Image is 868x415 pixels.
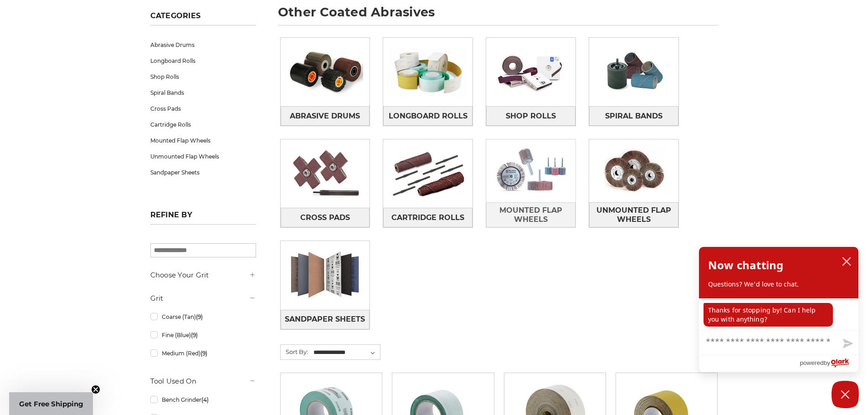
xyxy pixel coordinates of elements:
div: chat [699,298,858,330]
p: Thanks for stopping by! Can I help you with anything? [704,303,833,327]
span: Unmounted Flap Wheels [590,203,678,227]
img: Abrasive Drums [281,41,370,103]
a: Cartridge Rolls [383,208,473,227]
span: Get Free Shipping [19,400,83,408]
span: Abrasive Drums [290,108,360,124]
span: (9) [196,313,203,320]
a: Abrasive Drums [281,106,370,126]
h5: Choose Your Grit [150,270,256,281]
h5: Tool Used On [150,376,256,387]
span: Sandpaper Sheets [285,312,365,327]
button: Send message [836,333,858,354]
a: Longboard Rolls [383,106,473,126]
img: Mounted Flap Wheels [486,139,575,202]
a: Fine (Blue) [150,327,256,343]
h5: Categories [150,11,256,26]
span: powered [800,357,823,369]
span: by [824,357,830,369]
img: Unmounted Flap Wheels [589,139,678,202]
span: (9) [191,332,198,338]
a: Sandpaper Sheets [281,310,370,329]
span: Cross Pads [300,210,350,225]
a: Cartridge Rolls [150,117,256,133]
button: Close Chatbox [832,381,859,408]
a: Bench Grinder [150,392,256,408]
select: Sort By: [312,346,380,359]
a: Abrasive Drums [150,37,256,53]
h5: Grit [150,293,256,304]
img: Shop Rolls [486,41,575,103]
label: Sort By: [281,345,308,359]
div: Get Free ShippingClose teaser [9,392,93,415]
span: Spiral Bands [605,108,663,124]
a: Spiral Bands [150,85,256,101]
a: Unmounted Flap Wheels [150,149,256,164]
span: Longboard Rolls [389,108,467,124]
a: Medium (Red) [150,345,256,361]
a: Longboard Rolls [150,53,256,69]
a: Coarse (Tan) [150,309,256,325]
span: (9) [200,350,207,357]
button: Close teaser [91,385,100,394]
a: Shop Rolls [486,106,575,126]
img: Longboard Rolls [383,41,473,103]
a: Unmounted Flap Wheels [589,202,678,227]
a: Mounted Flap Wheels [150,133,256,149]
img: Spiral Bands [589,41,678,103]
img: Cartridge Rolls [383,142,473,205]
a: Powered by Olark [800,355,858,372]
a: Shop Rolls [150,69,256,85]
img: Cross Pads [281,142,370,205]
span: Shop Rolls [506,108,556,124]
a: Cross Pads [281,208,370,227]
a: Cross Pads [150,101,256,117]
div: olark chatbox [699,246,859,372]
h1: other coated abrasives [278,6,718,26]
a: Sandpaper Sheets [150,164,256,180]
a: Mounted Flap Wheels [486,202,575,227]
span: Mounted Flap Wheels [487,203,575,227]
button: close chatbox [839,255,854,268]
span: Cartridge Rolls [391,210,464,225]
p: Questions? We'd love to chat. [708,280,849,289]
img: Sandpaper Sheets [281,244,370,307]
span: (4) [201,396,209,403]
h2: Now chatting [708,256,783,274]
h5: Refine by [150,210,256,225]
a: Spiral Bands [589,106,678,126]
